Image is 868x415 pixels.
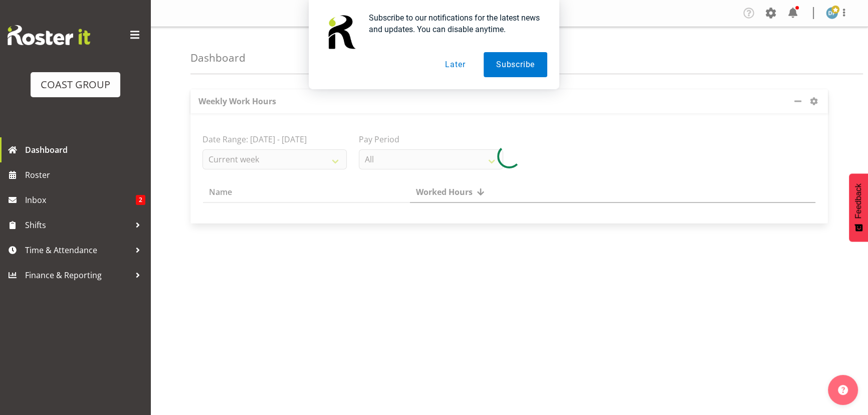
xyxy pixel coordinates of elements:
span: Roster [25,167,145,182]
img: help-xxl-2.png [838,385,848,395]
span: Dashboard [25,142,145,157]
img: notification icon [321,12,361,52]
div: Subscribe to our notifications for the latest news and updates. You can disable anytime. [361,12,547,35]
button: Later [432,52,478,77]
span: Time & Attendance [25,243,130,258]
span: 2 [136,195,145,205]
span: Inbox [25,192,136,207]
span: Finance & Reporting [25,268,130,283]
button: Feedback - Show survey [849,173,868,242]
button: Subscribe [484,52,547,77]
span: Feedback [854,183,863,219]
span: Shifts [25,218,130,233]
